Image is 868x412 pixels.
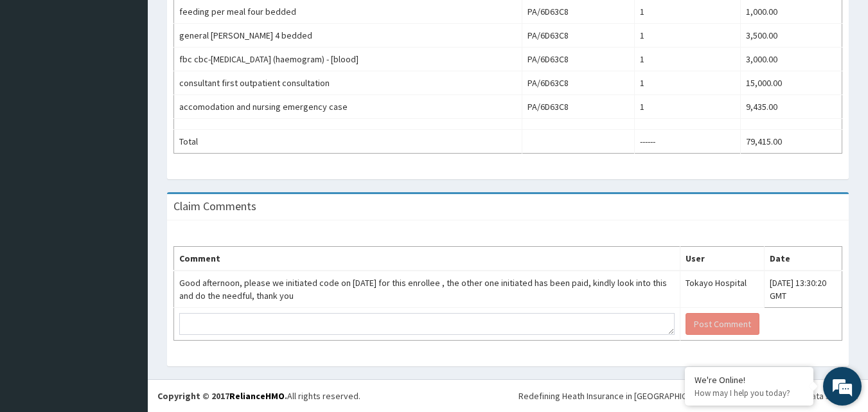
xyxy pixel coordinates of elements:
[522,48,635,71] td: PA/6D63C8
[740,24,842,48] td: 3,500.00
[522,95,635,119] td: PA/6D63C8
[174,130,522,154] td: Total
[635,71,741,95] td: 1
[174,95,522,119] td: accomodation and nursing emergency case
[522,24,635,48] td: PA/6D63C8
[765,271,842,308] td: [DATE] 13:30:20 GMT
[695,374,804,386] div: We're Online!
[635,24,741,48] td: 1
[174,24,522,48] td: general [PERSON_NAME] 4 bedded
[765,247,842,271] th: Date
[686,313,759,335] button: Post Comment
[229,390,285,402] a: RelianceHMO
[522,71,635,95] td: PA/6D63C8
[174,271,680,308] td: Good afternoon, please we initiated code on [DATE] for this enrollee , the other one initiated ha...
[740,71,842,95] td: 15,000.00
[173,201,256,212] h3: Claim Comments
[695,388,804,399] p: How may I help you today?
[635,95,741,119] td: 1
[680,271,765,308] td: Tokayo Hospital
[740,48,842,71] td: 3,000.00
[635,130,741,154] td: ------
[680,247,765,271] th: User
[740,130,842,154] td: 79,415.00
[740,95,842,119] td: 9,435.00
[518,390,858,402] div: Redefining Heath Insurance in [GEOGRAPHIC_DATA] using Telemedicine and Data Science!
[174,48,522,71] td: fbc cbc-[MEDICAL_DATA] (haemogram) - [blood]
[148,379,868,412] footer: All rights reserved.
[174,247,680,271] th: Comment
[174,71,522,95] td: consultant first outpatient consultation
[157,390,287,402] strong: Copyright © 2017 .
[635,48,741,71] td: 1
